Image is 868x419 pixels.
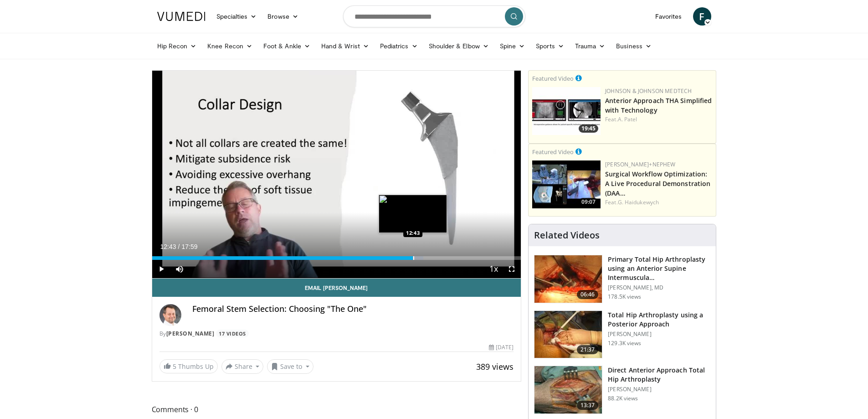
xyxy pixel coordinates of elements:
[605,96,712,114] a: Anterior Approach THA Simplified with Technology
[152,403,522,415] span: Comments 0
[211,7,262,26] a: Specialties
[152,256,521,260] div: Progress Bar
[166,330,215,337] a: [PERSON_NAME]
[611,37,657,55] a: Business
[476,361,514,372] span: 389 views
[605,87,692,95] a: Johnson & Johnson MedTech
[173,362,176,371] span: 5
[608,395,638,402] p: 88.2K views
[534,310,710,359] a: 21:37 Total Hip Arthroplasty using a Posterior Approach [PERSON_NAME] 129.3K views
[494,37,530,55] a: Spine
[618,115,637,123] a: A. Patel
[570,37,611,55] a: Trauma
[534,255,710,303] a: 06:46 Primary Total Hip Arthroplasty using an Anterior Supine Intermuscula… [PERSON_NAME], MD 178...
[532,160,601,208] img: bcfc90b5-8c69-4b20-afee-af4c0acaf118.150x105_q85_crop-smart_upscale.jpg
[532,87,601,135] img: 06bb1c17-1231-4454-8f12-6191b0b3b81a.150x105_q85_crop-smart_upscale.jpg
[605,198,712,207] div: Feat.
[157,12,205,21] img: VuMedi Logo
[608,340,641,347] p: 129.3K views
[530,37,570,55] a: Sports
[503,260,521,278] button: Fullscreen
[579,124,598,133] span: 19:45
[152,260,170,278] button: Play
[534,311,602,358] img: 286987_0000_1.png.150x105_q85_crop-smart_upscale.jpg
[178,243,180,250] span: /
[484,260,503,278] button: Playback Rate
[534,255,602,303] img: 263423_3.png.150x105_q85_crop-smart_upscale.jpg
[159,359,218,373] a: 5 Thumbs Up
[267,359,313,374] button: Save to
[160,243,176,250] span: 12:43
[693,7,711,26] a: F
[152,71,521,279] video-js: Video Player
[258,37,316,55] a: Foot & Ankle
[152,37,202,55] a: Hip Recon
[181,243,197,250] span: 17:59
[262,7,304,26] a: Browse
[577,401,599,410] span: 13:37
[605,160,675,168] a: [PERSON_NAME]+Nephew
[379,195,447,233] img: image.jpeg
[534,366,710,414] a: 13:37 Direct Anterior Approach Total Hip Arthroplasty [PERSON_NAME] 88.2K views
[608,331,710,338] p: [PERSON_NAME]
[608,284,710,291] p: [PERSON_NAME], MD
[202,37,258,55] a: Knee Recon
[608,310,710,329] h3: Total Hip Arthroplasty using a Posterior Approach
[316,37,375,55] a: Hand & Wrist
[577,345,599,354] span: 21:37
[579,198,598,206] span: 09:07
[618,198,659,206] a: G. Haidukewych
[159,304,181,326] img: Avatar
[532,148,574,156] small: Featured Video
[192,304,514,314] h4: Femoral Stem Selection: Choosing "The One"
[608,255,710,282] h3: Primary Total Hip Arthroplasty using an Anterior Supine Intermuscula…
[159,330,514,338] div: By
[534,366,602,414] img: 294118_0000_1.png.150x105_q85_crop-smart_upscale.jpg
[532,74,574,83] small: Featured Video
[532,160,601,208] a: 09:07
[534,230,600,241] h4: Related Videos
[532,87,601,135] a: 19:45
[170,260,189,278] button: Mute
[423,37,494,55] a: Shoulder & Elbow
[489,343,514,352] div: [DATE]
[577,290,599,299] span: 06:46
[221,359,264,374] button: Share
[605,115,712,124] div: Feat.
[152,279,521,297] a: Email [PERSON_NAME]
[375,37,423,55] a: Pediatrics
[216,330,249,337] a: 17 Videos
[650,7,688,26] a: Favorites
[608,386,710,393] p: [PERSON_NAME]
[608,366,710,384] h3: Direct Anterior Approach Total Hip Arthroplasty
[605,170,710,197] a: Surgical Workflow Optimization: A Live Procedural Demonstration (DAA…
[343,5,525,27] input: Search topics, interventions
[608,293,641,300] p: 178.5K views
